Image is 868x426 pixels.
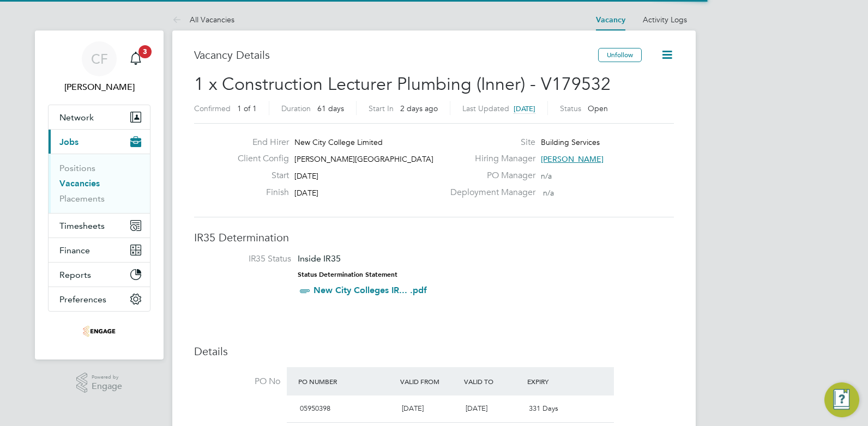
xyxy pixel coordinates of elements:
[281,104,311,113] label: Duration
[294,171,318,181] span: [DATE]
[643,15,687,25] a: Activity Logs
[229,153,289,165] label: Client Config
[49,154,150,213] div: Jobs
[541,154,604,164] span: [PERSON_NAME]
[92,382,122,391] span: Engage
[541,171,552,181] span: n/a
[194,230,674,245] h3: IR35 Determination
[59,112,94,123] span: Network
[298,271,397,278] strong: Status Determination Statement
[444,153,535,165] label: Hiring Manager
[294,188,318,198] span: [DATE]
[444,137,535,148] label: Site
[59,193,105,204] a: Placements
[194,48,598,62] h3: Vacancy Details
[237,104,257,113] span: 1 of 1
[229,170,289,181] label: Start
[138,45,152,58] span: 3
[824,382,859,417] button: Engage Resource Center
[59,163,95,173] a: Positions
[48,81,150,94] span: Cam Fisher
[76,373,123,393] a: Powered byEngage
[49,287,150,311] button: Preferences
[91,52,108,66] span: CF
[194,344,674,358] h3: Details
[402,404,424,413] span: [DATE]
[48,41,150,94] a: CF[PERSON_NAME]
[49,130,150,154] button: Jobs
[205,253,291,265] label: IR35 Status
[92,373,122,382] span: Powered by
[598,48,642,62] button: Unfollow
[525,372,588,391] div: Expiry
[300,404,330,413] span: 05950398
[59,294,106,305] span: Preferences
[35,31,164,360] nav: Main navigation
[59,245,90,255] span: Finance
[397,372,461,391] div: Valid From
[514,104,535,113] span: [DATE]
[194,74,611,95] span: 1 x Construction Lecturer Plumbing (Inner) - V179532
[444,187,535,198] label: Deployment Manager
[317,104,344,113] span: 61 days
[529,404,558,413] span: 331 Days
[194,376,280,387] label: PO No
[49,214,150,238] button: Timesheets
[294,154,433,164] span: [PERSON_NAME][GEOGRAPHIC_DATA]
[400,104,438,113] span: 2 days ago
[543,188,554,198] span: n/a
[59,178,100,188] a: Vacancies
[462,104,509,113] label: Last Updated
[298,253,341,264] span: Inside IR35
[294,137,383,147] span: New City College Limited
[588,104,608,113] span: Open
[596,15,625,25] a: Vacancy
[172,15,234,25] a: All Vacancies
[48,322,150,340] a: Go to home page
[461,372,525,391] div: Valid To
[59,270,91,280] span: Reports
[466,404,487,413] span: [DATE]
[194,104,231,113] label: Confirmed
[83,322,116,340] img: omniapeople-logo-retina.png
[369,104,394,113] label: Start In
[59,137,79,147] span: Jobs
[49,238,150,262] button: Finance
[229,137,289,148] label: End Hirer
[314,285,427,295] a: New City Colleges IR... .pdf
[49,263,150,287] button: Reports
[59,221,105,231] span: Timesheets
[560,104,581,113] label: Status
[296,372,397,391] div: PO Number
[541,137,600,147] span: Building Services
[49,105,150,129] button: Network
[229,187,289,198] label: Finish
[125,41,147,76] a: 3
[444,170,535,181] label: PO Manager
